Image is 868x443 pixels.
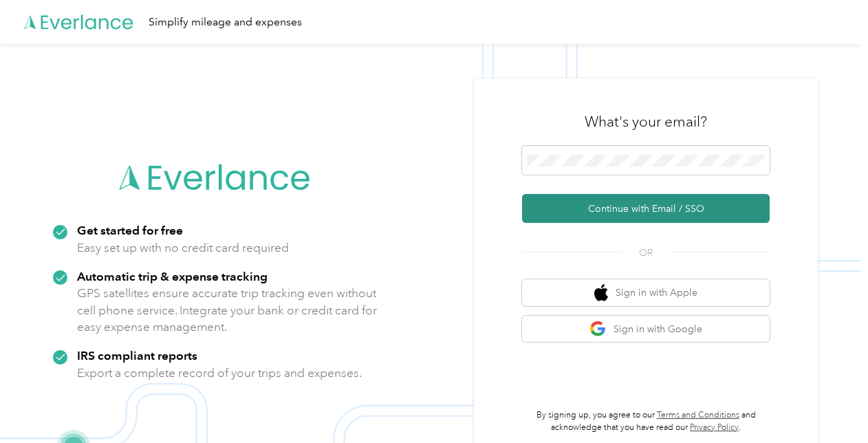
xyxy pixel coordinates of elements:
p: By signing up, you agree to our and acknowledge that you have read our . [522,409,770,433]
span: OR [622,246,670,260]
p: Export a complete record of your trips and expenses. [77,365,362,382]
button: apple logoSign in with Apple [522,279,770,306]
h3: What's your email? [585,112,707,131]
button: google logoSign in with Google [522,316,770,343]
strong: Get started for free [77,223,183,237]
p: GPS satellites ensure accurate trip tracking even without cell phone service. Integrate your bank... [77,285,378,336]
p: Easy set up with no credit card required [77,239,289,257]
img: google logo [589,321,607,338]
strong: IRS compliant reports [77,348,197,363]
img: apple logo [594,284,608,301]
strong: Automatic trip & expense tracking [77,269,268,283]
div: Simplify mileage and expenses [149,14,302,31]
a: Privacy Policy [690,422,739,433]
a: Terms and Conditions [657,410,739,420]
button: Continue with Email / SSO [522,194,770,223]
